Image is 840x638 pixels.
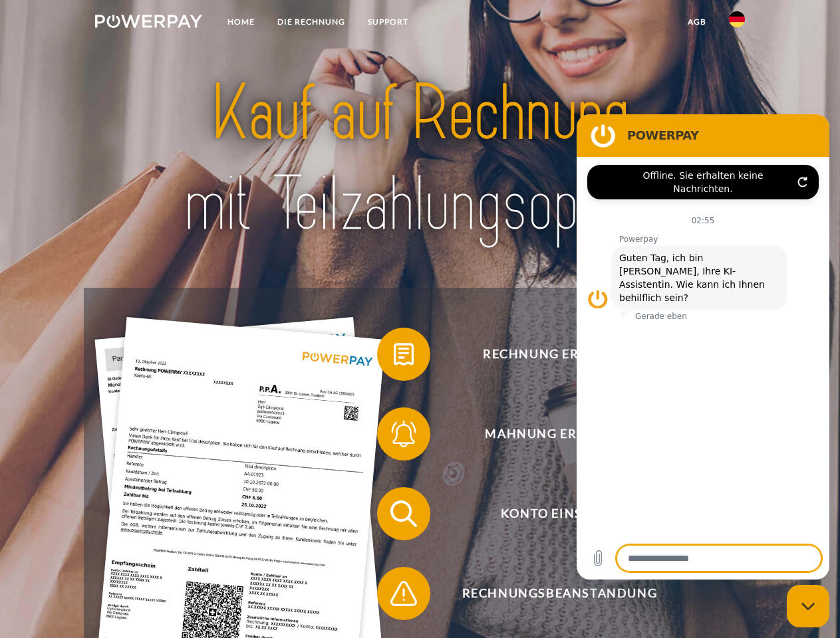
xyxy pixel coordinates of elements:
[377,328,723,381] button: Rechnung erhalten?
[387,417,420,451] img: qb_bell.svg
[387,497,420,530] img: qb_search.svg
[387,577,420,610] img: qb_warning.svg
[95,15,202,28] img: logo-powerpay-white.svg
[377,567,723,620] button: Rechnungsbeanstandung
[377,487,723,540] button: Konto einsehen
[787,585,829,627] iframe: Schaltfläche zum Öffnen des Messaging-Fensters; Konversation läuft
[127,64,713,255] img: title-powerpay_de.svg
[396,407,722,461] span: Mahnung erhalten?
[266,10,356,34] a: DIE RECHNUNG
[676,10,718,34] a: agb
[396,328,722,381] span: Rechnung erhalten?
[356,10,420,34] a: SUPPORT
[729,11,745,27] img: de
[396,487,722,540] span: Konto einsehen
[216,10,266,34] a: Home
[577,114,829,580] iframe: Messaging-Fenster
[387,338,420,371] img: qb_bill.svg
[396,567,722,620] span: Rechnungsbeanstandung
[377,407,723,461] button: Mahnung erhalten?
